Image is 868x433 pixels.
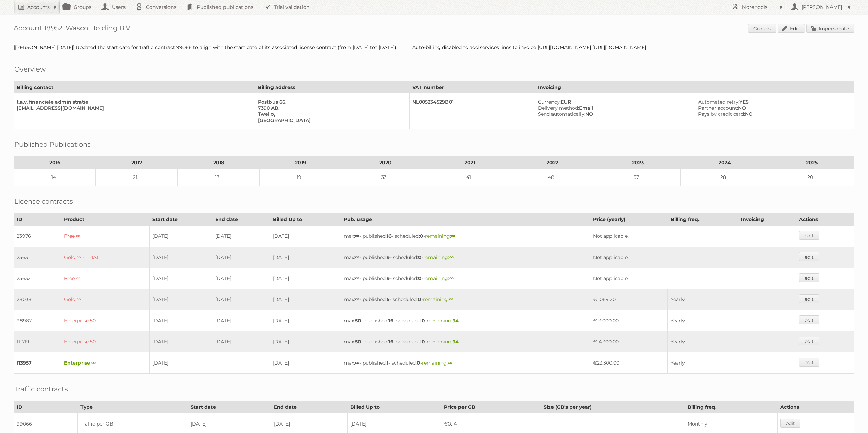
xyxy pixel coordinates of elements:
[61,226,150,247] td: Free ∞
[510,157,595,169] th: 2022
[178,169,260,186] td: 17
[538,111,690,117] div: NO
[418,296,421,303] strong: 0
[61,214,150,226] th: Product
[449,254,454,260] strong: ∞
[453,339,459,345] strong: 34
[355,360,359,366] strong: ∞
[149,331,212,352] td: [DATE]
[780,419,800,428] a: edit
[698,111,745,117] span: Pays by credit card:
[341,157,430,169] th: 2020
[212,214,270,226] th: End date
[348,401,441,413] th: Billed Up to
[14,247,61,268] td: 25631
[667,352,738,374] td: Yearly
[427,339,459,345] span: remaining:
[14,139,91,150] h2: Published Publications
[14,44,854,50] div: [[PERSON_NAME] [DATE]] Updated the start date for traffic contract 99066 to align with the start ...
[149,214,212,226] th: Start date
[595,157,680,169] th: 2023
[538,99,690,105] div: EUR
[538,105,690,111] div: Email
[427,318,459,324] span: remaining:
[61,352,150,374] td: Enterprise ∞
[14,331,61,352] td: 111719
[270,289,341,310] td: [DATE]
[799,358,819,367] a: edit
[355,254,359,260] strong: ∞
[449,275,454,281] strong: ∞
[538,105,579,111] span: Delivery method:
[510,169,595,186] td: 48
[355,275,359,281] strong: ∞
[27,4,50,11] h2: Accounts
[61,247,150,268] td: Gold ∞ - TRIAL
[698,99,849,105] div: YES
[14,384,68,394] h2: Traffic contracts
[387,275,390,281] strong: 9
[800,4,844,11] h2: [PERSON_NAME]
[422,339,425,345] strong: 0
[14,401,78,413] th: ID
[449,296,453,303] strong: ∞
[799,252,819,261] a: edit
[590,226,796,247] td: Not applicable.
[667,289,738,310] td: Yearly
[355,339,361,345] strong: 50
[14,196,73,206] h2: License contracts
[212,247,270,268] td: [DATE]
[541,401,685,413] th: Size (GB's per year)
[667,310,738,331] td: Yearly
[270,331,341,352] td: [DATE]
[418,254,422,260] strong: 0
[149,310,212,331] td: [DATE]
[355,233,359,239] strong: ∞
[61,268,150,289] td: Free ∞
[61,289,150,310] td: Gold ∞
[796,214,854,226] th: Actions
[425,233,455,239] span: remaining:
[769,157,854,169] th: 2025
[355,318,361,324] strong: 50
[448,360,452,366] strong: ∞
[255,81,410,93] th: Billing address
[698,111,849,117] div: NO
[341,352,590,374] td: max: - published: - scheduled: -
[78,401,188,413] th: Type
[387,233,392,239] strong: 16
[799,315,819,324] a: edit
[14,169,96,186] td: 14
[149,226,212,247] td: [DATE]
[418,275,422,281] strong: 0
[387,360,388,366] strong: 1
[387,254,390,260] strong: 9
[430,157,510,169] th: 2021
[270,352,341,374] td: [DATE]
[667,214,738,226] th: Billing freq.
[388,318,393,324] strong: 16
[14,226,61,247] td: 23976
[61,331,150,352] td: Enterprise 50
[341,247,590,268] td: max: - published: - scheduled: -
[799,294,819,303] a: edit
[388,339,393,345] strong: 16
[341,169,430,186] td: 33
[341,331,590,352] td: max: - published: - scheduled: -
[14,310,61,331] td: 98987
[149,268,212,289] td: [DATE]
[260,157,341,169] th: 2019
[423,296,453,303] span: remaining:
[590,247,796,268] td: Not applicable.
[260,169,341,186] td: 19
[14,352,61,374] td: 113957
[742,4,776,11] h2: More tools
[680,169,769,186] td: 28
[258,111,404,117] div: Twello,
[341,268,590,289] td: max: - published: - scheduled: -
[451,233,455,239] strong: ∞
[799,231,819,240] a: edit
[423,275,454,281] span: remaining:
[778,401,854,413] th: Actions
[270,226,341,247] td: [DATE]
